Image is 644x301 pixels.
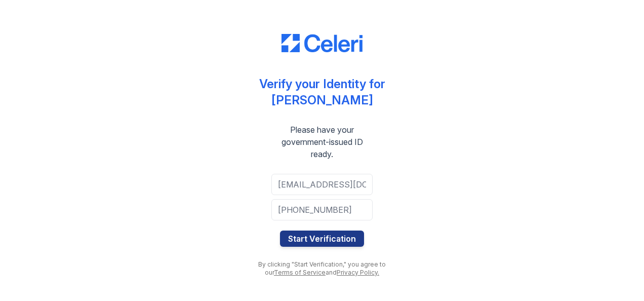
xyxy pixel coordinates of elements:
a: Terms of Service [274,269,326,276]
div: Please have your government-issued ID ready. [251,124,393,160]
a: Privacy Policy. [337,269,379,276]
input: Phone [271,199,373,220]
div: Verify your Identity for [PERSON_NAME] [259,76,385,108]
input: Email [271,174,373,195]
img: CE_Logo_Blue-a8612792a0a2168367f1c8372b55b34899dd931a85d93a1a3d3e32e68fde9ad4.png [281,34,363,52]
button: Start Verification [280,231,364,247]
div: By clicking "Start Verification," you agree to our and [251,260,393,277]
